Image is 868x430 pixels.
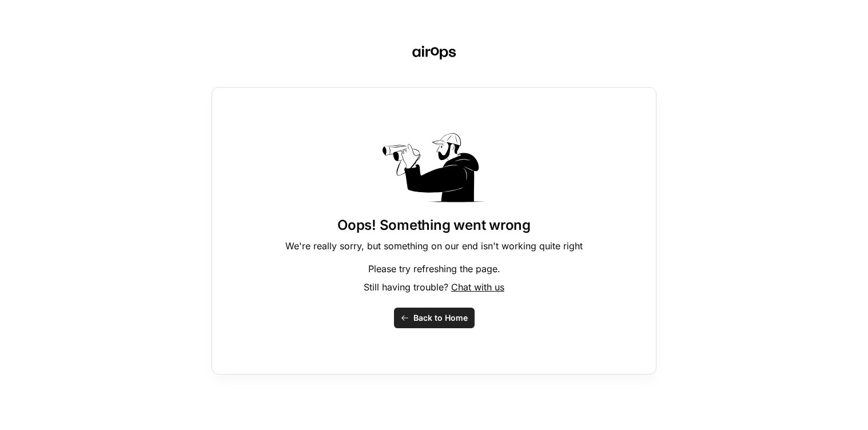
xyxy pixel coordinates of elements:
p: Still having trouble? [364,280,504,294]
span: Back to Home [413,312,468,324]
p: We're really sorry, but something on our end isn't working quite right [285,239,583,253]
p: Please try refreshing the page. [368,262,500,276]
h1: Oops! Something went wrong [337,216,531,234]
button: Back to Home [394,308,475,328]
span: Chat with us [451,281,504,293]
